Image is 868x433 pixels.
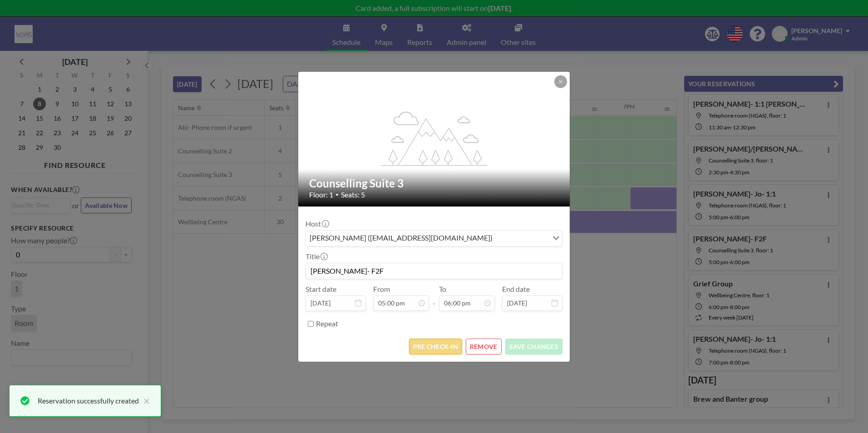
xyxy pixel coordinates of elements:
label: From [373,285,390,294]
button: SAVE CHANGES [505,339,562,354]
div: Search for option [306,231,562,246]
span: [PERSON_NAME] ([EMAIL_ADDRESS][DOMAIN_NAME]) [308,232,494,244]
div: Reservation successfully created [38,395,139,406]
span: - [433,288,435,308]
button: close [139,395,150,406]
span: Seats: 5 [341,190,365,199]
label: To [439,285,446,294]
span: Floor: 1 [309,190,333,199]
label: End date [502,285,530,294]
input: (No title) [306,263,562,279]
label: Host [306,219,328,228]
h2: Counselling Suite 3 [309,177,560,190]
g: flex-grow: 1.2; [381,111,488,165]
button: REMOVE [466,339,502,354]
button: PRE CHECK-IN [409,339,462,354]
span: • [335,191,339,198]
label: Title [306,252,327,261]
input: Search for option [495,232,547,244]
label: Start date [306,285,336,294]
label: Repeat [316,319,338,328]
